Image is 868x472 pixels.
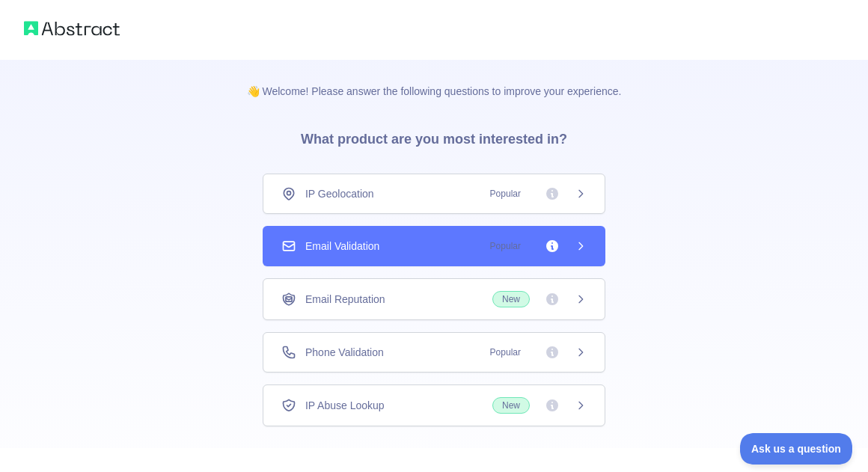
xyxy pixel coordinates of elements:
img: Abstract logo [24,18,120,39]
p: 👋 Welcome! Please answer the following questions to improve your experience. [223,60,646,99]
span: IP Abuse Lookup [305,398,385,413]
span: New [492,397,530,414]
span: New [492,291,530,307]
span: Popular [481,186,530,201]
span: Popular [481,239,530,254]
h3: What product are you most interested in? [277,99,591,174]
span: Email Validation [305,239,379,254]
span: IP Geolocation [305,186,374,201]
span: Phone Validation [305,345,384,360]
span: Popular [481,345,530,360]
iframe: Toggle Customer Support [740,433,853,465]
span: Email Reputation [305,292,385,307]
